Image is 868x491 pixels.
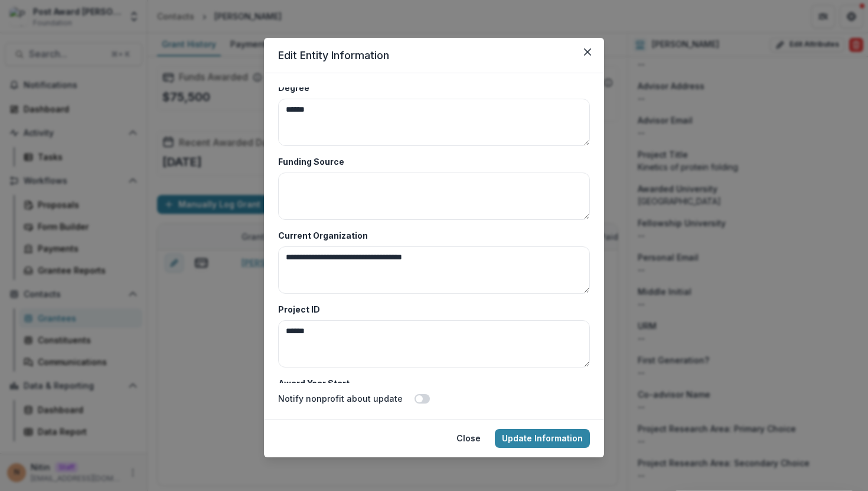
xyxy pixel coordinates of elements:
label: Award Year Start [278,377,583,389]
button: Close [449,429,488,448]
label: Funding Source [278,155,583,168]
label: Notify nonprofit about update [278,392,403,405]
label: Current Organization [278,229,583,242]
button: Update Information [495,429,590,448]
button: Close [578,43,597,61]
header: Edit Entity Information [264,38,604,73]
label: Project ID [278,303,583,316]
label: Degree [278,82,583,94]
